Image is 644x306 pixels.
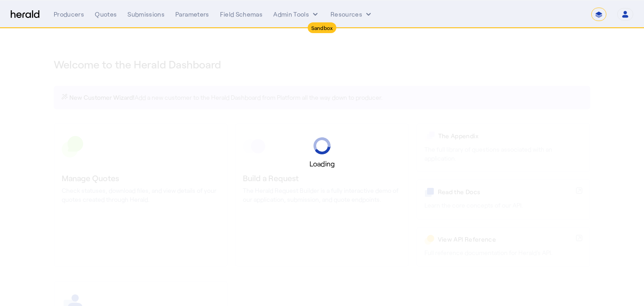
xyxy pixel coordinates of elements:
button: Resources dropdown menu [330,10,373,19]
div: Quotes [95,10,117,19]
div: Parameters [175,10,209,19]
img: Herald Logo [11,10,39,19]
div: Sandbox [308,22,337,33]
div: Producers [54,10,84,19]
div: Submissions [127,10,165,19]
div: Field Schemas [220,10,263,19]
button: internal dropdown menu [273,10,320,19]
